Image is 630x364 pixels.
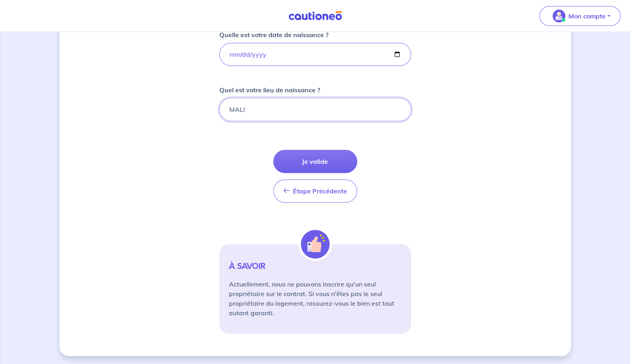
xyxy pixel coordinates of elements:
[539,6,620,26] button: illu_account_valid_menu.svgMon compte
[219,30,328,40] p: Quelle est votre date de naissance ?
[229,279,401,318] p: Actuellement, nous ne pouvons inscrire qu'un seul propriétaire sur le contrat. Si vous n'êtes pas...
[285,11,345,21] img: Cautioneo
[219,85,320,95] p: Quel est votre lieu de naissance ?
[229,261,265,272] strong: À SAVOIR
[568,11,606,21] p: Mon compte
[552,10,565,22] img: illu_account_valid_menu.svg
[219,43,411,66] input: 01/01/1980
[293,187,347,195] span: Étape Précédente
[273,150,357,173] button: Je valide
[301,230,330,259] img: illu_alert_hand.svg
[273,179,357,203] button: Étape Précédente
[219,98,411,121] input: Paris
